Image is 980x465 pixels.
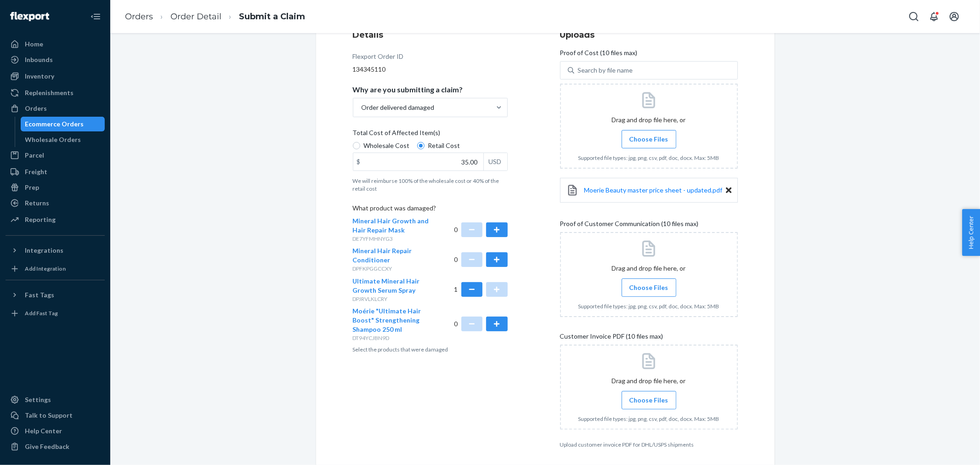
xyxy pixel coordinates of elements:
[353,177,508,193] p: We will reimburse 100% of the wholesale cost or 40% of the retail cost
[6,180,105,195] a: Prep
[353,265,431,272] p: DPFKPGGCCXY
[560,48,638,61] span: Proof of Cost (10 files max)
[25,442,69,451] div: Give Feedback
[25,246,63,255] div: Integrations
[25,72,54,81] div: Inventory
[25,104,47,113] div: Orders
[353,142,360,149] input: Wholesale Cost
[6,408,105,423] a: Talk to Support
[6,148,105,163] a: Parcel
[10,12,49,21] img: Flexport logo
[6,392,105,407] a: Settings
[6,424,105,438] a: Help Center
[6,69,105,84] a: Inventory
[905,7,923,26] button: Open Search Box
[6,196,105,210] a: Returns
[21,117,105,131] a: Ecommerce Orders
[6,37,105,51] a: Home
[25,265,66,272] div: Add Integration
[454,306,508,342] div: 0
[6,101,105,116] a: Orders
[25,198,49,208] div: Returns
[25,119,84,129] div: Ecommerce Orders
[925,7,943,26] button: Open notifications
[25,309,58,317] div: Add Fast Tag
[578,66,633,75] div: Search by file name
[560,29,738,41] h3: Uploads
[353,52,404,65] div: Flexport Order ID
[353,235,431,243] p: DE7YFMHNYG3
[629,283,668,292] span: Choose Files
[25,411,73,420] div: Talk to Support
[25,40,43,49] div: Home
[118,3,312,30] ol: breadcrumbs
[25,183,39,192] div: Prep
[25,290,54,300] div: Fast Tags
[364,141,410,150] span: Wholesale Cost
[6,261,105,276] a: Add Integration
[584,186,723,194] span: Moerie Beauty master price sheet - updated.pdf
[25,55,53,64] div: Inbounds
[21,132,105,147] a: Wholesale Orders
[454,216,508,243] div: 0
[560,219,699,232] span: Proof of Customer Communication (10 files max)
[353,247,412,264] span: Mineral Hair Repair Conditioner
[962,209,980,256] button: Help Center
[353,29,508,41] h3: Details
[86,7,105,26] button: Close Navigation
[560,441,738,448] p: Upload customer invoice PDF for DHL/USPS shipments
[170,11,221,22] a: Order Detail
[454,277,508,303] div: 1
[25,167,47,176] div: Freight
[454,246,508,272] div: 0
[353,153,483,170] input: $USD
[6,243,105,258] button: Integrations
[353,128,441,141] span: Total Cost of Affected Item(s)
[353,307,421,333] span: Moérie "Ultimate Hair Boost" Strengthening Shampoo 250 ml
[483,153,507,170] div: USD
[6,85,105,100] a: Replenishments
[6,439,105,454] button: Give Feedback
[362,103,435,112] div: Order delivered damaged
[353,217,429,234] span: Mineral Hair Growth and Hair Repair Mask
[353,65,508,74] div: 134345110
[25,88,74,97] div: Replenishments
[6,52,105,67] a: Inbounds
[629,135,668,144] span: Choose Files
[6,164,105,179] a: Freight
[353,153,364,170] div: $
[6,306,105,321] a: Add Fast Tag
[239,11,305,22] a: Submit a Claim
[25,135,81,144] div: Wholesale Orders
[428,141,460,150] span: Retail Cost
[560,332,663,345] span: Customer Invoice PDF (10 files max)
[584,186,723,195] a: Moerie Beauty master price sheet - updated.pdf
[629,396,668,405] span: Choose Files
[25,151,44,160] div: Parcel
[353,204,508,216] p: What product was damaged?
[353,295,431,303] p: DPJRVLKLCRY
[417,142,425,149] input: Retail Cost
[125,11,153,22] a: Orders
[353,346,508,353] p: Select the products that were damaged
[6,212,105,227] a: Reporting
[353,277,420,294] span: Ultimate Mineral Hair Growth Serum Spray
[25,215,56,224] div: Reporting
[353,334,431,342] p: DT94YCJBN9D
[25,395,51,404] div: Settings
[353,85,463,94] p: Why are you submitting a claim?
[25,426,62,436] div: Help Center
[6,288,105,302] button: Fast Tags
[945,7,963,26] button: Open account menu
